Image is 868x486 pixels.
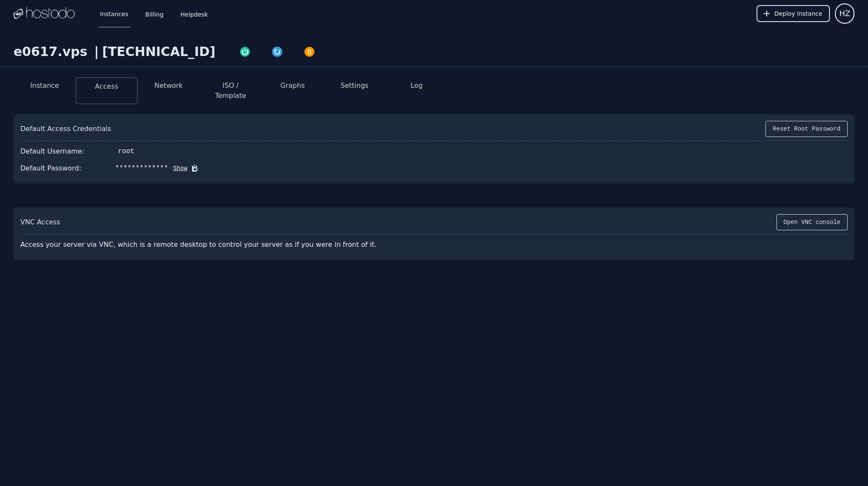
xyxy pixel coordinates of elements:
[229,44,261,58] button: Power On
[281,81,305,91] button: Graphs
[776,214,848,230] button: Open VNC console
[835,3,854,24] button: User menu
[341,81,369,91] button: Settings
[411,81,423,91] button: Log
[154,81,183,91] button: Network
[14,7,75,20] img: Logo
[765,121,848,137] button: Reset Root Password
[20,163,81,173] div: Default Password:
[271,46,283,58] img: Restart
[303,46,315,58] img: Power Off
[95,81,118,92] button: Access
[239,46,251,58] img: Power On
[20,217,60,227] div: VNC Access
[206,81,255,101] button: ISO / Template
[14,44,91,59] div: e0617.vps
[261,44,293,58] button: Restart
[839,8,850,20] span: HZ
[102,44,215,59] div: [TECHNICAL_ID]
[168,164,188,173] button: Show
[118,146,134,156] div: root
[774,9,822,18] span: Deploy Instance
[20,236,400,253] div: Access your server via VNC, which is a remote desktop to control your server as if you were in fr...
[20,124,111,134] div: Default Access Credentials
[30,81,59,91] button: Instance
[757,5,830,22] button: Deploy Instance
[293,44,325,58] button: Power Off
[91,44,102,59] div: |
[20,146,84,156] div: Default Username:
